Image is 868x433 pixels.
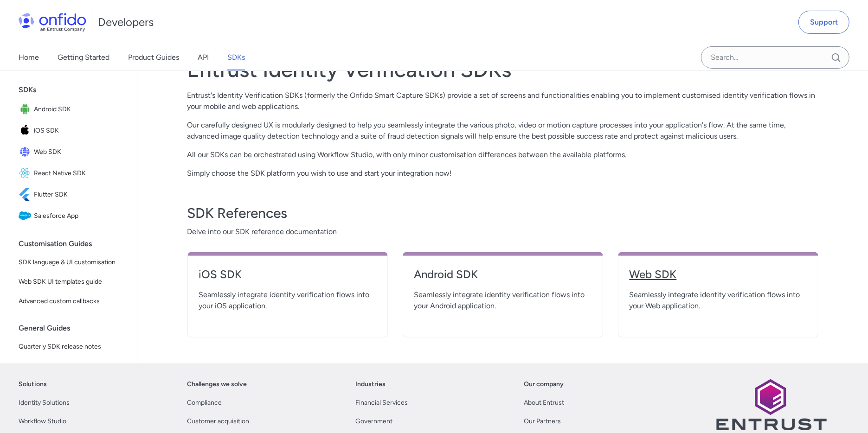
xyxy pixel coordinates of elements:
[187,397,222,408] a: Compliance
[15,185,129,205] a: IconFlutter SDKFlutter SDK
[187,226,818,237] span: Delve into our SDK reference documentation
[34,124,126,137] span: iOS SDK
[19,361,126,372] span: SDK versioning policy
[15,206,129,226] a: IconSalesforce AppSalesforce App
[19,210,34,223] img: IconSalesforce App
[187,149,818,160] p: All our SDKs can be orchestrated using Workflow Studio, with only minor customisation differences...
[19,319,133,337] div: General Guides
[15,337,129,356] a: Quarterly SDK release notes
[34,210,126,223] span: Salesforce App
[19,45,39,70] a: Home
[199,289,376,312] span: Seamlessly integrate identity verification flows into your iOS application.
[19,379,47,390] a: Solutions
[630,267,807,289] a: Web SDK
[715,379,827,430] img: Entrust logo
[19,296,126,307] span: Advanced custom callbacks
[19,235,133,253] div: Customisation Guides
[414,289,592,312] span: Seamlessly integrate identity verification flows into your Android application.
[630,289,807,312] span: Seamlessly integrate identity verification flows into your Web application.
[15,163,129,184] a: IconReact Native SDKReact Native SDK
[34,188,126,201] span: Flutter SDK
[19,188,34,201] img: IconFlutter SDK
[19,146,34,159] img: IconWeb SDK
[187,204,818,223] h3: SDK References
[187,120,818,142] p: Our carefully designed UX is modularly designed to help you seamlessly integrate the various phot...
[34,167,126,180] span: React Native SDK
[19,167,34,180] img: IconReact Native SDK
[19,124,34,137] img: IconiOS SDK
[19,341,126,352] span: Quarterly SDK release notes
[524,379,564,390] a: Our company
[355,397,408,408] a: Financial Services
[19,81,133,99] div: SDKs
[19,13,86,32] img: Onfido Logo
[34,103,126,116] span: Android SDK
[19,416,66,427] a: Workflow Studio
[15,253,129,272] a: SDK language & UI customisation
[15,273,129,291] a: Web SDK UI templates guide
[19,276,126,287] span: Web SDK UI templates guide
[15,142,129,162] a: IconWeb SDKWeb SDK
[15,357,129,376] a: SDK versioning policy
[227,45,245,70] a: SDKs
[187,416,249,427] a: Customer acquisition
[19,397,70,408] a: Identity Solutions
[199,267,376,289] a: iOS SDK
[58,45,109,70] a: Getting Started
[701,46,849,69] input: Onfido search input field
[798,11,849,34] a: Support
[355,379,386,390] a: Industries
[414,267,592,289] a: Android SDK
[355,416,392,427] a: Government
[19,103,34,116] img: IconAndroid SDK
[187,90,818,112] p: Entrust's Identity Verification SDKs (formerly the Onfido Smart Capture SDKs) provide a set of sc...
[199,267,376,282] h4: iOS SDK
[524,416,561,427] a: Our Partners
[524,397,564,408] a: About Entrust
[187,168,818,179] p: Simply choose the SDK platform you wish to use and start your integration now!
[414,267,592,282] h4: Android SDK
[15,99,129,120] a: IconAndroid SDKAndroid SDK
[98,15,154,30] h1: Developers
[128,45,179,70] a: Product Guides
[34,146,126,159] span: Web SDK
[630,267,807,282] h4: Web SDK
[19,257,126,268] span: SDK language & UI customisation
[15,292,129,311] a: Advanced custom callbacks
[187,379,247,390] a: Challenges we solve
[198,45,209,70] a: API
[15,121,129,141] a: IconiOS SDKiOS SDK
